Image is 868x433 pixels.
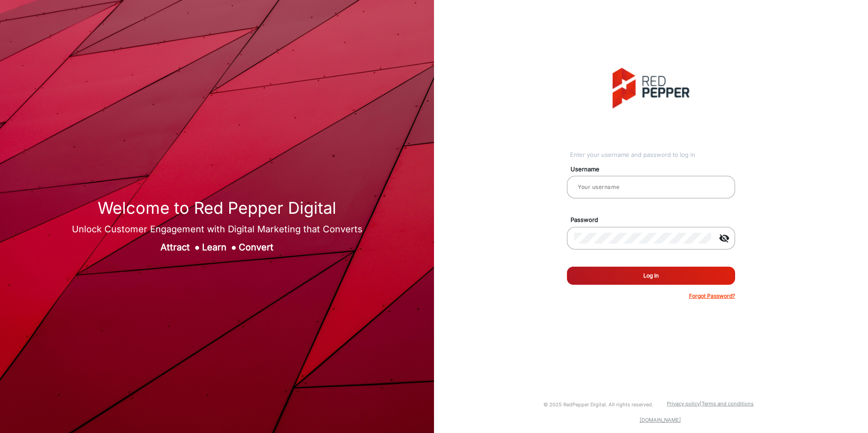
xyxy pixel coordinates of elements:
div: Enter your username and password to log in [570,151,735,160]
div: Attract Learn Convert [72,240,363,254]
small: © 2025 RedPepper Digital. All rights reserved. [543,401,653,408]
a: | [700,400,702,407]
div: Unlock Customer Engagement with Digital Marketing that Converts [72,222,363,236]
mat-label: Username [564,165,745,174]
input: Your username [574,182,728,193]
p: Forgot Password? [689,292,735,300]
span: ● [231,242,236,253]
a: [DOMAIN_NAME] [640,417,681,423]
span: ● [194,242,200,253]
h1: Welcome to Red Pepper Digital [72,198,363,218]
a: Privacy policy [667,400,700,407]
mat-icon: visibility_off [713,233,735,244]
mat-label: Password [564,216,745,225]
img: vmg-logo [613,68,689,108]
button: Log In [567,267,735,285]
a: Terms and conditions [702,400,754,407]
